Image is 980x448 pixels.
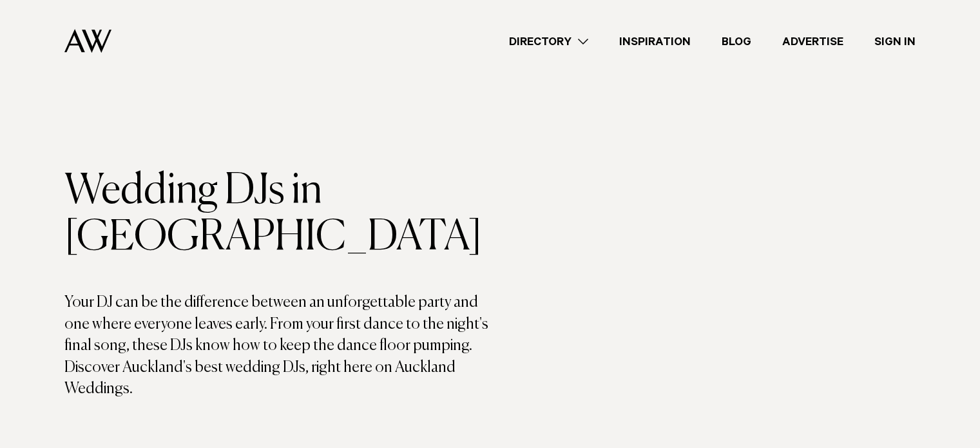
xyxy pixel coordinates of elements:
a: Sign In [859,33,931,50]
a: Blog [706,33,767,50]
h1: Wedding DJs in [GEOGRAPHIC_DATA] [64,168,490,261]
img: Auckland Weddings Logo [64,29,111,53]
a: Advertise [767,33,859,50]
a: Directory [494,33,604,50]
p: Your DJ can be the difference between an unforgettable party and one where everyone leaves early.... [64,292,490,400]
a: Inspiration [604,33,706,50]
